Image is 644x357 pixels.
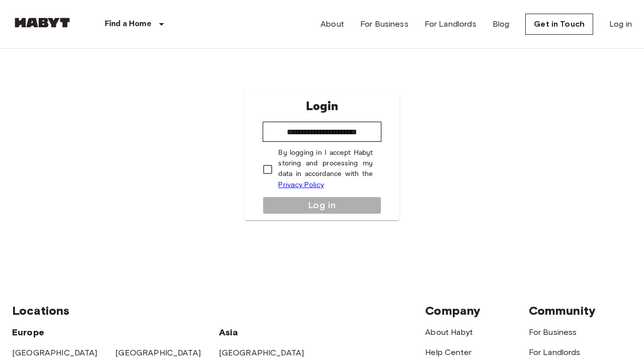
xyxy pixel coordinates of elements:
a: For Business [529,327,577,337]
a: Log in [609,18,632,30]
a: About Habyt [425,327,473,337]
a: Get in Touch [525,14,593,35]
span: Locations [12,303,69,318]
a: Blog [493,18,510,30]
img: Habyt [12,18,72,28]
p: Login [306,98,338,116]
span: Asia [219,327,238,338]
a: For Business [360,18,409,30]
p: Find a Home [105,18,151,30]
span: Europe [12,327,44,338]
a: For Landlords [529,347,581,357]
a: Help Center [425,347,471,357]
p: By logging in I accept Habyt storing and processing my data in accordance with the [278,148,373,191]
a: For Landlords [425,18,476,30]
span: Company [425,303,480,318]
span: Community [529,303,596,318]
a: About [320,18,344,30]
a: Privacy Policy [278,181,324,189]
